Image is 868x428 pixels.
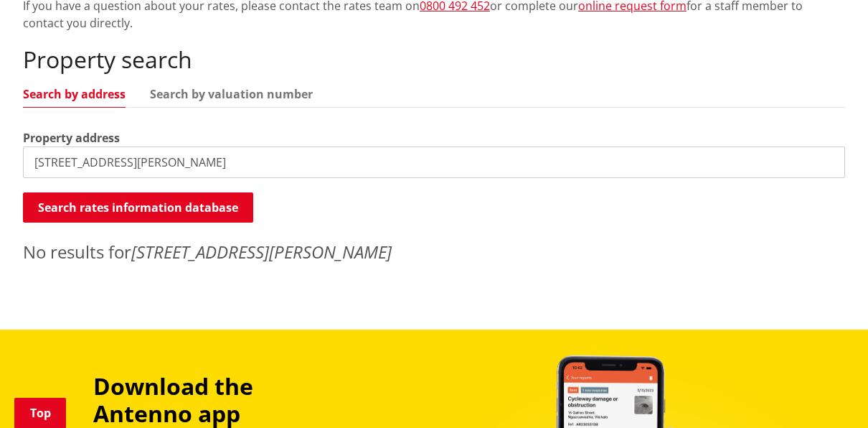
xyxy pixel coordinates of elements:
iframe: Messenger Launcher [802,368,854,419]
a: Search by valuation number [150,88,313,100]
a: Top [14,398,66,428]
em: [STREET_ADDRESS][PERSON_NAME] [131,240,392,264]
a: Search by address [23,88,126,100]
h2: Property search [23,46,845,73]
button: Search rates information database [23,192,253,223]
label: Property address [23,129,120,146]
input: e.g. Duke Street NGARUAWAHIA [23,146,845,178]
h3: Download the Antenno app [93,373,353,428]
p: No results for [23,239,845,265]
